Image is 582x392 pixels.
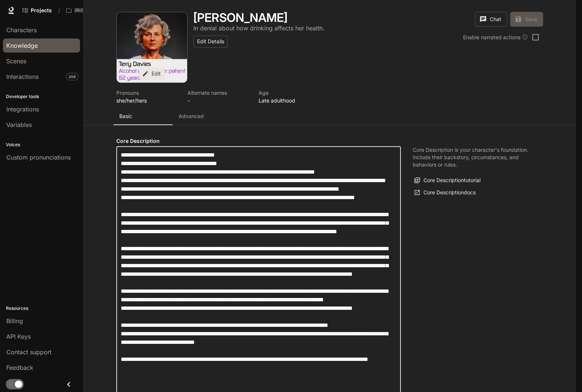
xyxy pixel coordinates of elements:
button: Edit [139,68,164,80]
p: Pronouns [116,89,179,97]
p: Basic [119,113,132,120]
div: Enable narrated actions [463,33,528,41]
button: Open character details dialog [259,89,321,104]
h4: Core Description [116,137,401,145]
h1: [PERSON_NAME] [193,10,287,25]
p: iRIS Simulations [74,7,116,14]
a: Go to projects [19,3,55,18]
button: Open character avatar dialog [117,12,187,83]
p: - [187,97,250,104]
p: Core Description is your character's foundation. Include their backstory, circumstances, and beha... [413,146,531,168]
button: Open character details dialog [193,24,325,33]
button: Core Descriptiontutorial [413,174,482,187]
p: Alternate names [187,89,250,97]
button: Chat [475,12,507,27]
button: Edit Details [193,36,228,48]
div: / [55,7,63,14]
button: Open character details dialog [116,89,179,104]
button: Open character details dialog [187,89,250,104]
button: Open workspace menu [63,3,127,18]
p: Age [259,89,321,97]
button: Open character details dialog [193,12,287,24]
a: Core Descriptiondocs [413,187,478,199]
span: Projects [31,7,52,14]
p: Advanced [179,113,204,120]
p: she/her/hers [116,97,179,104]
div: Avatar image [117,12,187,83]
p: Late adulthood [259,97,321,104]
p: In denial about how drinking affects her health. [193,24,325,32]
